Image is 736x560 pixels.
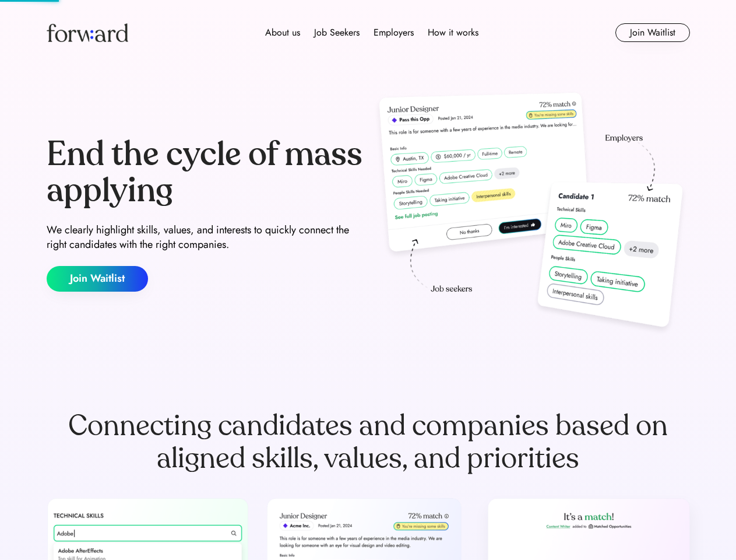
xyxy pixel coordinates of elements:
div: Job Seekers [314,26,360,40]
div: About us [265,26,300,40]
img: hero-image.png [373,89,690,339]
div: How it works [428,26,478,40]
div: End the cycle of mass applying [47,136,364,208]
img: Forward logo [47,23,128,42]
div: We clearly highlight skills, values, and interests to quickly connect the right candidates with t... [47,223,364,252]
button: Join Waitlist [47,266,148,292]
div: Connecting candidates and companies based on aligned skills, values, and priorities [47,409,690,475]
button: Join Waitlist [615,23,690,42]
div: Employers [374,26,414,40]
